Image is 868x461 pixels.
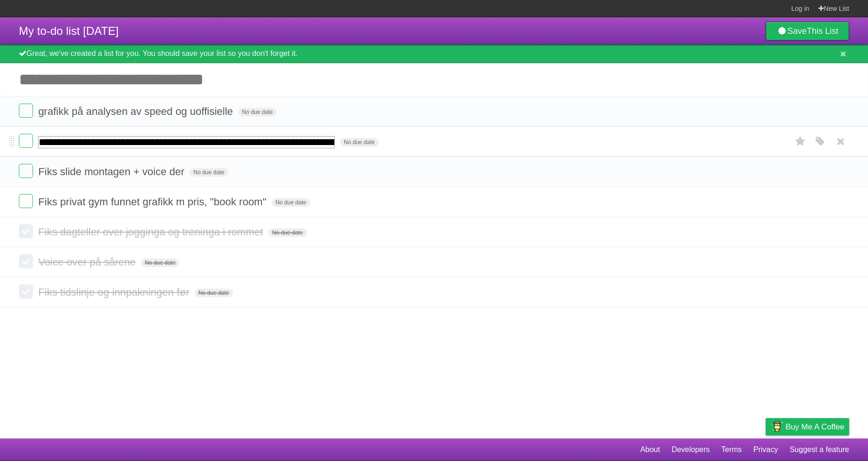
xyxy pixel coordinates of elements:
a: SaveThis List [766,22,849,40]
span: Fiks slide montagen + voice der [38,166,187,178]
img: Buy me a coffee [770,419,783,435]
b: This List [807,26,838,36]
label: Done [19,254,33,268]
label: Done [19,284,33,299]
span: Fiks privat gym funnet grafikk m pris, "book room" [38,196,269,208]
span: No due date [268,228,306,237]
span: Fiks tidslinje og innpakningen før [38,286,191,298]
label: Done [19,194,33,208]
a: Developers [671,441,710,459]
span: My to-do list [DATE] [19,24,119,37]
a: Buy me a coffee [766,418,849,436]
a: About [640,441,660,459]
span: Voice over på sårene [38,256,138,268]
span: Fiks dagteller over jogginga og treninga i rommet [38,226,265,238]
a: Suggest a feature [790,441,849,459]
a: Terms [721,441,742,459]
span: No due date [340,138,378,146]
span: No due date [190,168,228,177]
span: No due date [141,259,179,267]
span: grafikk på analysen av speed og uoffisielle [38,105,235,117]
label: Done [19,104,33,118]
span: No due date [238,108,276,116]
a: Privacy [753,441,778,459]
span: No due date [195,289,233,297]
span: Buy me a coffee [785,419,844,435]
label: Star task [792,134,810,149]
label: Done [19,224,33,238]
label: Done [19,164,33,178]
label: Done [19,134,33,148]
span: No due date [272,198,310,207]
